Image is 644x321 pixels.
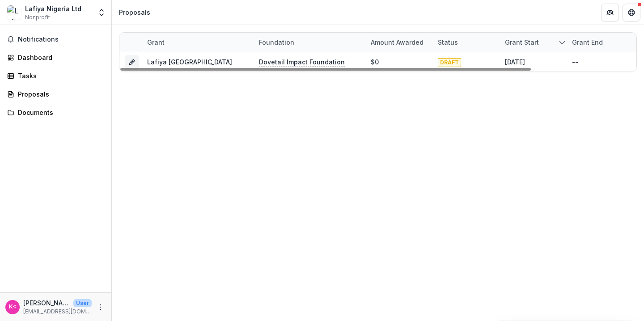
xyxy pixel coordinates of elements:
[601,4,619,21] button: Partners
[254,33,365,52] div: Foundation
[142,33,254,52] div: Grant
[559,39,566,46] svg: sorted descending
[7,5,21,20] img: Lafiya Nigeria Ltd
[371,57,379,67] div: $0
[365,38,429,47] div: Amount awarded
[18,71,101,80] div: Tasks
[18,53,101,62] div: Dashboard
[9,304,16,310] div: Klau Chmielowska <klau.chmielowska@lafiyanigeria.org>
[4,50,108,65] a: Dashboard
[25,4,81,13] div: Lafiya Nigeria Ltd
[438,58,461,67] span: DRAFT
[500,33,567,52] div: Grant start
[254,38,300,47] div: Foundation
[4,68,108,83] a: Tasks
[95,302,106,313] button: More
[365,33,432,52] div: Amount awarded
[119,8,150,17] div: Proposals
[4,105,108,120] a: Documents
[500,38,544,47] div: Grant start
[125,55,139,69] button: Grant ec96a026-40d6-470d-b572-b4d564fd6054
[73,299,92,307] p: User
[567,33,634,52] div: Grant end
[623,4,640,21] button: Get Help
[115,6,154,19] nav: breadcrumb
[4,32,108,46] button: Notifications
[18,36,104,43] span: Notifications
[18,89,101,99] div: Proposals
[4,87,108,101] a: Proposals
[23,308,92,316] p: [EMAIL_ADDRESS][DOMAIN_NAME]
[25,13,50,21] span: Nonprofit
[142,38,170,47] div: Grant
[259,57,345,67] p: Dovetail Impact Foundation
[95,4,108,21] button: Open entity switcher
[432,33,500,52] div: Status
[567,38,608,47] div: Grant end
[505,57,525,67] div: [DATE]
[147,58,232,66] a: Lafiya [GEOGRAPHIC_DATA]
[18,108,101,117] div: Documents
[432,38,463,47] div: Status
[572,57,578,67] div: --
[23,298,70,308] p: [PERSON_NAME] <[PERSON_NAME][EMAIL_ADDRESS][DOMAIN_NAME]>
